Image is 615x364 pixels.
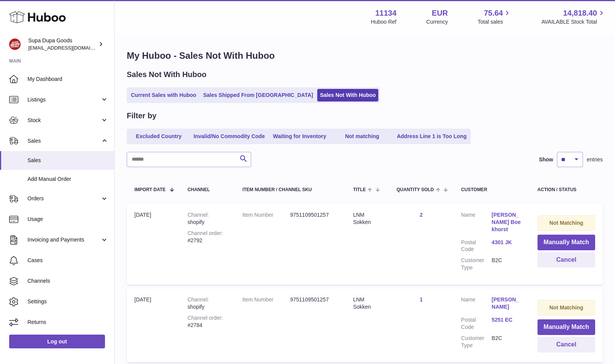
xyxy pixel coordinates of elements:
[371,18,397,26] div: Huboo Ref
[541,18,606,26] span: AVAILABLE Stock Total
[200,89,316,101] a: Sales Shipped From [GEOGRAPHIC_DATA]
[27,236,100,243] span: Invoicing and Payments
[128,130,189,143] a: Excluded Country
[269,130,330,143] a: Waiting for Inventory
[461,257,492,271] dt: Customer Type
[290,211,338,219] dd: 9751109501257
[492,257,522,271] dd: B2C
[242,211,290,219] dt: Item Number
[426,18,448,26] div: Currency
[397,187,434,192] span: Quantity Sold
[353,211,381,226] div: LNM Sokken
[187,230,227,244] div: #2792
[420,296,423,303] a: 1
[290,296,338,303] dd: 9751109501257
[187,230,223,236] strong: Channel order
[492,335,522,349] dd: B2C
[242,296,290,303] dt: Item Number
[484,8,503,18] span: 75.64
[492,239,522,246] a: 4301 JK
[332,130,393,143] a: Not matching
[27,195,100,202] span: Orders
[549,304,583,311] strong: Not Matching
[187,314,227,329] div: #2784
[27,277,108,285] span: Channels
[128,89,199,101] a: Current Sales with Huboo
[9,335,105,348] a: Log out
[242,187,338,192] div: Item Number / Channel SKU
[127,288,180,362] td: [DATE]
[353,187,366,192] span: Title
[27,76,108,83] span: My Dashboard
[27,319,108,326] span: Returns
[492,211,522,233] a: [PERSON_NAME] Boekhorst
[27,257,108,264] span: Cases
[28,37,97,52] div: Supa Dupa Goods
[461,296,492,312] dt: Name
[127,69,207,80] h2: Sales Not With Huboo
[461,335,492,349] dt: Customer Type
[538,235,595,250] button: Manually Match
[187,212,209,218] strong: Channel
[432,8,448,18] strong: EUR
[187,296,209,303] strong: Channel
[541,8,606,26] a: 14,818.40 AVAILABLE Stock Total
[127,111,157,121] h2: Filter by
[563,8,597,18] span: 14,818.40
[353,296,381,311] div: LNM Sokken
[461,316,492,331] dt: Postal Code
[187,211,227,226] div: shopify
[478,18,512,26] span: Total sales
[27,157,108,164] span: Sales
[127,204,180,285] td: [DATE]
[27,298,108,305] span: Settings
[587,156,603,163] span: entries
[127,50,603,62] h1: My Huboo - Sales Not With Huboo
[478,8,512,26] a: 75.64 Total sales
[420,212,423,218] a: 2
[461,211,492,235] dt: Name
[27,216,108,223] span: Usage
[394,130,470,143] a: Address Line 1 is Too Long
[187,315,223,321] strong: Channel order
[539,156,553,163] label: Show
[27,176,108,183] span: Add Manual Order
[492,316,522,324] a: 5251 EC
[191,130,268,143] a: Invalid/No Commodity Code
[461,187,522,192] div: Customer
[375,8,397,18] strong: 11134
[28,45,112,51] span: [EMAIL_ADDRESS][DOMAIN_NAME]
[27,96,100,103] span: Listings
[9,39,21,50] img: hello@slayalldayofficial.com
[538,337,595,353] button: Cancel
[549,220,583,226] strong: Not Matching
[492,296,522,311] a: [PERSON_NAME]
[27,117,100,124] span: Stock
[187,296,227,311] div: shopify
[187,187,227,192] div: Channel
[317,89,378,101] a: Sales Not With Huboo
[538,187,595,192] div: Action / Status
[27,137,100,145] span: Sales
[538,319,595,335] button: Manually Match
[461,239,492,253] dt: Postal Code
[134,187,166,192] span: Import date
[538,252,595,268] button: Cancel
